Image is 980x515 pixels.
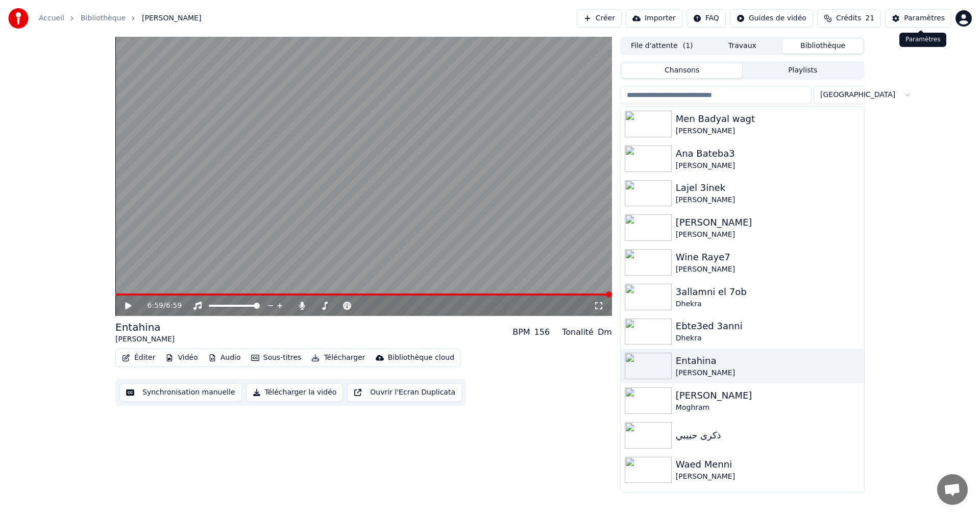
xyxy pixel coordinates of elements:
[577,9,622,28] button: Créer
[676,403,860,413] div: Moghram
[683,41,693,51] span: ( 1 )
[817,9,881,28] button: Crédits21
[676,285,860,299] div: 3allamni el 7ob
[622,39,702,54] button: File d'attente
[742,63,863,78] button: Playlists
[676,195,860,205] div: [PERSON_NAME]
[676,388,860,403] div: [PERSON_NAME]
[347,383,462,402] button: Ouvrir l'Ecran Duplicata
[161,351,202,365] button: Vidéo
[626,9,682,28] button: Importer
[166,301,182,311] span: 6:59
[687,9,726,28] button: FAQ
[676,230,860,240] div: [PERSON_NAME]
[148,301,163,311] span: 6:59
[388,353,454,363] div: Bibliothèque cloud
[204,351,245,365] button: Audio
[676,146,860,161] div: Ana Bateba3
[899,33,946,47] div: Paramètres
[676,333,860,344] div: Dhekra
[247,351,306,365] button: Sous-titres
[622,63,743,78] button: Chansons
[820,90,895,100] span: [GEOGRAPHIC_DATA]
[676,112,860,126] div: Men Badyal wagt
[782,39,863,54] button: Bibliothèque
[119,383,242,402] button: Synchronisation manuelle
[118,351,159,365] button: Éditer
[115,334,175,345] div: [PERSON_NAME]
[676,299,860,309] div: Dhekra
[676,354,860,368] div: Entahina
[885,9,951,28] button: Paramètres
[534,326,550,338] div: 156
[676,457,860,472] div: Waed Menni
[937,474,968,505] div: Ouvrir le chat
[512,326,530,338] div: BPM
[676,472,860,482] div: [PERSON_NAME]
[148,301,172,311] div: /
[115,320,175,334] div: Entahina
[904,13,945,23] div: Paramètres
[39,13,201,23] nav: breadcrumb
[730,9,813,28] button: Guides de vidéo
[676,368,860,378] div: [PERSON_NAME]
[676,250,860,264] div: Wine Raye7
[598,326,612,338] div: Dm
[865,13,874,23] span: 21
[8,8,29,29] img: youka
[702,39,783,54] button: Travaux
[836,13,861,23] span: Crédits
[676,181,860,195] div: Lajel 3inek
[676,319,860,333] div: Ebte3ed 3anni
[81,13,126,23] a: Bibliothèque
[676,126,860,136] div: [PERSON_NAME]
[562,326,594,338] div: Tonalité
[676,161,860,171] div: [PERSON_NAME]
[246,383,344,402] button: Télécharger la vidéo
[676,264,860,275] div: [PERSON_NAME]
[676,428,860,443] div: ذكرى حبيبي
[676,215,860,230] div: [PERSON_NAME]
[142,13,201,23] span: [PERSON_NAME]
[307,351,369,365] button: Télécharger
[39,13,64,23] a: Accueil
